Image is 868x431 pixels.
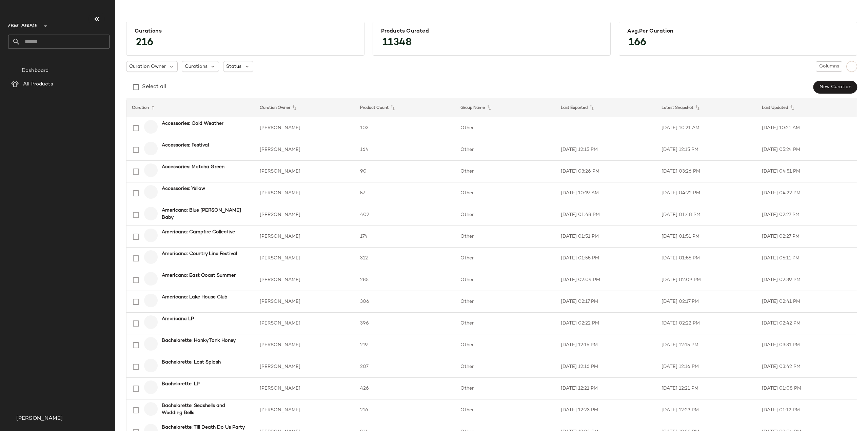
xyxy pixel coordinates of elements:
td: [DATE] 12:23 PM [656,399,756,421]
td: [PERSON_NAME] [254,161,355,182]
td: [DATE] 12:16 PM [656,356,756,378]
span: Free People [8,18,37,31]
td: [DATE] 02:27 PM [756,204,857,226]
span: 166 [622,31,653,55]
b: Bachelorette: Honky Tonk Honey [162,337,236,344]
td: [PERSON_NAME] [254,291,355,313]
td: Other [455,117,555,139]
td: [DATE] 01:48 PM [555,204,656,226]
td: 306 [355,291,455,313]
td: [DATE] 04:22 PM [756,182,857,204]
td: [DATE] 01:55 PM [656,248,756,269]
td: Other [455,182,555,204]
td: [PERSON_NAME] [254,226,355,248]
td: 90 [355,161,455,182]
td: [PERSON_NAME] [254,182,355,204]
td: 285 [355,269,455,291]
th: Group Name [455,98,555,117]
b: Bachelorette: Seashells and Wedding Bells [162,402,246,416]
span: Columns [819,64,839,69]
td: 57 [355,182,455,204]
td: [DATE] 02:17 PM [656,291,756,313]
b: Bachelorette: Last Splash [162,359,221,366]
td: Other [455,399,555,421]
td: Other [455,226,555,248]
td: [DATE] 01:12 PM [756,399,857,421]
div: Products Curated [381,28,603,35]
td: [PERSON_NAME] [254,248,355,269]
td: [DATE] 02:41 PM [756,291,857,313]
td: 174 [355,226,455,248]
td: Other [455,161,555,182]
span: Curation Owner [129,63,166,70]
td: [DATE] 01:55 PM [555,248,656,269]
td: [DATE] 05:24 PM [756,139,857,161]
b: Accessories: Yellow [162,185,205,192]
span: New Curation [819,84,851,90]
td: [DATE] 01:51 PM [656,226,756,248]
div: Avg.per Curation [627,28,849,35]
b: Americana: East Coast Summer [162,272,236,279]
td: [PERSON_NAME] [254,269,355,291]
th: Product Count [355,98,455,117]
td: Other [455,378,555,399]
td: [PERSON_NAME] [254,399,355,421]
td: Other [455,269,555,291]
td: [PERSON_NAME] [254,378,355,399]
td: [DATE] 02:09 PM [656,269,756,291]
td: 219 [355,334,455,356]
td: [PERSON_NAME] [254,313,355,334]
td: [DATE] 04:22 PM [656,182,756,204]
td: 402 [355,204,455,226]
b: Bachelorette: LP [162,380,200,388]
td: [DATE] 02:17 PM [555,291,656,313]
td: [DATE] 02:27 PM [756,226,857,248]
b: Bachelorette: Till Death Do Us Party [162,424,245,431]
b: Americana: Country Line Festival [162,250,237,257]
td: [DATE] 02:22 PM [656,313,756,334]
b: Americana: Campfire Collective [162,229,235,236]
td: [DATE] 12:21 PM [656,378,756,399]
td: [DATE] 10:19 AM [555,182,656,204]
td: - [555,117,656,139]
td: 207 [355,356,455,378]
td: [DATE] 02:39 PM [756,269,857,291]
button: New Curation [813,81,857,94]
td: [DATE] 02:09 PM [555,269,656,291]
td: [DATE] 10:21 AM [656,117,756,139]
td: [DATE] 04:51 PM [756,161,857,182]
td: [PERSON_NAME] [254,139,355,161]
b: Americana: Lake House Club [162,294,228,301]
div: Select all [142,83,166,91]
td: [DATE] 12:15 PM [656,334,756,356]
td: Other [455,204,555,226]
b: Accessories: Matcha Green [162,163,224,171]
th: Curation [126,98,254,117]
td: [PERSON_NAME] [254,204,355,226]
span: Curations [185,63,208,70]
td: [DATE] 12:23 PM [555,399,656,421]
td: [DATE] 03:26 PM [656,161,756,182]
span: 216 [129,31,160,55]
div: Curations [135,28,356,35]
th: Last Exported [555,98,656,117]
span: Status [226,63,241,70]
td: [DATE] 02:22 PM [555,313,656,334]
td: [DATE] 12:15 PM [656,139,756,161]
td: [DATE] 01:08 PM [756,378,857,399]
span: All Products [23,80,53,88]
td: [DATE] 12:21 PM [555,378,656,399]
td: [DATE] 05:11 PM [756,248,857,269]
td: [DATE] 12:15 PM [555,334,656,356]
td: [DATE] 03:42 PM [756,356,857,378]
td: [PERSON_NAME] [254,334,355,356]
td: Other [455,313,555,334]
b: Accessories: Cold Weather [162,120,223,127]
td: 164 [355,139,455,161]
td: [DATE] 03:26 PM [555,161,656,182]
th: Last Updated [756,98,857,117]
button: Columns [816,61,842,72]
span: 11348 [376,31,419,55]
td: [DATE] 10:21 AM [756,117,857,139]
td: 396 [355,313,455,334]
